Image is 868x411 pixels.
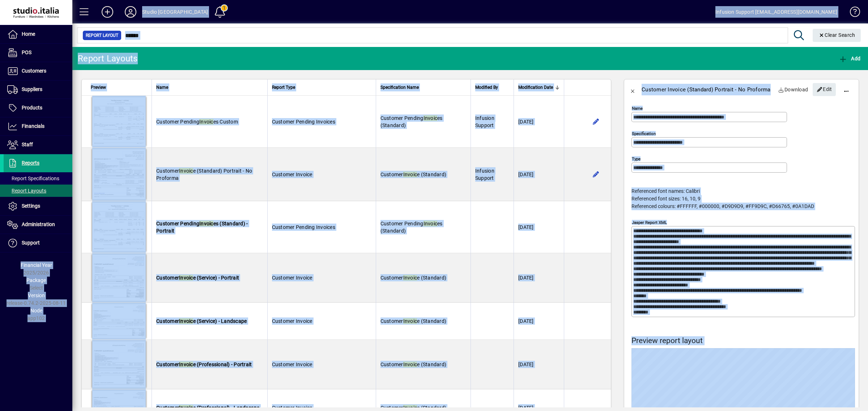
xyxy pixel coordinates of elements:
span: Customer e (Standard) [380,275,447,281]
span: Home [22,31,35,37]
span: Infusion Support [475,115,494,128]
span: Staff [22,142,33,147]
button: Back [624,81,642,98]
span: Modification Date [518,83,553,91]
span: Specification Name [380,83,419,91]
span: Infusion Support [475,168,494,181]
a: Report Specifications [4,172,72,185]
span: Settings [22,203,40,209]
a: Customers [4,62,72,80]
em: Invoic [403,362,417,367]
span: Customers [22,68,46,74]
em: Invoic [403,275,417,281]
span: Customer Pending es (Standard) - Portrait [156,221,248,234]
a: Staff [4,136,72,154]
a: Support [4,234,72,252]
span: Node [30,308,42,313]
span: Customer e (Service) - Landscape [156,318,247,324]
span: Customer e (Service) - Portrait [156,275,239,281]
span: Referenced colours: #FFFFFF, #000000, #D9D9D9, #FF9D9C, #D66765, #0A1DAD [631,203,814,209]
em: Invoic [179,275,193,281]
span: Customer Pending Invoices [272,224,335,230]
span: Report Specifications [7,176,59,181]
a: Home [4,25,72,43]
span: Modified By [475,83,498,91]
h4: Preview report layout [631,336,855,345]
span: Referenced font sizes: 16, 10, 9 [631,196,701,202]
td: [DATE] [514,253,564,303]
span: Add [839,56,860,61]
td: [DATE] [514,96,564,148]
em: Invoic [424,221,438,226]
a: Settings [4,197,72,215]
span: Download [778,84,808,95]
em: Invoic [403,172,417,177]
button: Add [837,52,862,65]
span: Customer Pending es (Standard) [380,115,443,128]
button: Profile [119,5,142,18]
div: Customer Invoice (Standard) Portrait - No Proforma [642,84,771,95]
span: Customer e (Professional) - Portrait [156,362,252,367]
td: [DATE] [514,148,564,201]
span: Customer e (Standard) [380,405,447,411]
div: Infusion Support [EMAIL_ADDRESS][DOMAIN_NAME] [715,6,837,18]
span: Financials [22,123,44,129]
span: Customer Pending es (Standard) [380,221,443,234]
span: Report Layouts [7,188,46,194]
span: Clear Search [818,32,855,38]
em: Invoic [424,115,438,121]
span: Customer e (Standard) Portrait - No Proforma [156,168,252,181]
em: Invoic [199,119,213,125]
span: Customer e (Standard) [380,172,447,177]
span: Customer Invoice [272,275,312,281]
span: Customer Pending Invoices [272,119,335,125]
span: Products [22,105,42,111]
em: Invoic [403,318,417,324]
span: Edit [817,83,832,95]
span: Version [28,293,45,298]
a: Administration [4,216,72,234]
span: Referenced font names: Calibri [631,188,700,194]
span: Customer Invoice [272,318,312,324]
button: Edit [813,83,836,96]
span: Report Layout [86,32,118,39]
mat-label: Name [632,106,643,111]
span: Customer e (Standard) [380,318,447,324]
mat-label: Type [632,156,641,161]
td: [DATE] [514,303,564,340]
button: Edit [590,169,602,180]
span: Support [22,240,40,246]
a: Download [775,83,811,96]
span: Preview [91,83,106,91]
div: Specification Name [380,83,466,91]
em: Invoic [179,168,193,174]
mat-label: Specification [632,131,656,136]
div: Name [156,83,263,91]
span: POS [22,49,31,55]
em: Invoic [179,405,193,411]
td: [DATE] [514,201,564,253]
a: POS [4,44,72,62]
div: Studio [GEOGRAPHIC_DATA] [142,6,208,18]
span: Customer e (Professional) - Landscape [156,405,260,411]
div: Report Layouts [78,53,138,64]
em: Invoic [403,405,417,411]
em: Invoic [199,221,213,226]
span: Name [156,83,168,91]
button: More options [838,81,855,98]
button: Edit [590,116,602,127]
div: Modification Date [518,83,559,91]
span: Financial Year [21,262,52,268]
span: Administration [22,221,55,227]
a: Report Layouts [4,185,72,197]
span: Reports [22,160,39,166]
span: Customer Invoice [272,405,312,411]
button: Add [96,5,119,18]
em: Invoic [179,362,193,367]
span: Report Type [272,83,295,91]
div: Report Type [272,83,371,91]
span: Package [26,277,46,283]
span: Suppliers [22,86,42,92]
mat-label: Jasper Report XML [632,220,667,225]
